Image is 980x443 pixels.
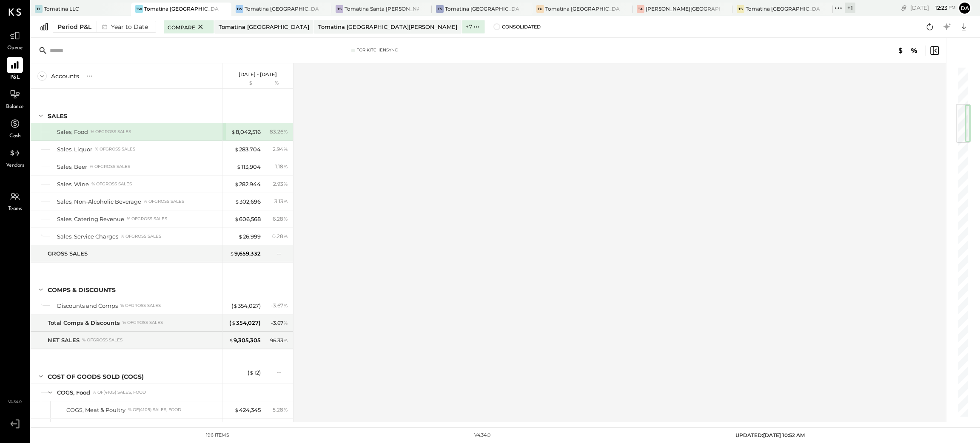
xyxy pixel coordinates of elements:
[466,23,472,30] label: + 7
[536,5,544,13] div: TU
[57,389,90,397] div: COGS, Food
[9,133,20,140] span: Cash
[249,369,254,376] span: $
[502,24,541,30] span: Consolidated
[231,128,261,136] div: 8,042,516
[235,198,261,206] div: 302,696
[283,163,288,170] span: %
[336,5,343,13] div: TS
[48,372,144,381] div: COST OF GOODS SOLD (COGS)
[8,205,22,213] span: Teams
[234,406,239,413] span: $
[236,163,261,171] div: 113,904
[95,146,135,152] div: % of GROSS SALES
[445,5,519,12] div: Tomatina [GEOGRAPHIC_DATA]
[910,4,956,12] div: [DATE]
[746,5,820,12] div: Tomatina [GEOGRAPHIC_DATA][PERSON_NAME]
[273,180,288,188] div: 2.93
[164,20,214,34] button: Compare
[277,250,288,257] div: --
[737,5,744,13] div: TS
[144,5,219,12] div: Tomatina [GEOGRAPHIC_DATA]
[206,432,229,439] div: 196 items
[234,215,261,223] div: 606,568
[314,20,462,34] button: Tomatina [GEOGRAPHIC_DATA][PERSON_NAME]
[57,302,118,310] div: Discounts and Comps
[274,198,288,205] div: 3.13
[6,103,24,111] span: Balance
[128,407,181,413] div: % of (4105) Sales, Food
[57,23,91,31] div: Period P&L
[57,180,89,188] div: Sales, Wine
[735,432,805,438] span: UPDATED: [DATE] 10:52 AM
[283,302,288,309] span: %
[57,163,87,171] div: Sales, Beer
[234,406,261,414] div: 424,345
[234,216,239,222] span: $
[283,337,288,344] span: %
[121,233,161,239] div: % of GROSS SALES
[10,74,20,82] span: P&L
[229,319,261,327] div: ( 354,027 )
[53,21,156,33] button: Period P&L Year to Date
[356,47,398,53] div: For KitchenSync
[0,145,29,170] a: Vendors
[236,163,241,170] span: $
[273,145,288,153] div: 2.94
[231,319,236,326] span: $
[91,181,132,187] div: % of GROSS SALES
[235,198,239,205] span: $
[227,80,261,87] div: $
[82,337,122,343] div: % of GROSS SALES
[277,369,288,376] div: --
[234,181,239,187] span: $
[0,86,29,111] a: Balance
[48,286,116,294] div: Comps & Discounts
[219,23,309,31] div: Tomatina [GEOGRAPHIC_DATA]
[236,5,243,13] div: TW
[238,233,243,240] span: $
[436,5,444,13] div: TS
[271,302,288,310] div: - 3.67
[646,5,720,12] div: [PERSON_NAME][GEOGRAPHIC_DATA]
[234,180,261,188] div: 282,944
[637,5,644,13] div: TA
[283,128,288,135] span: %
[273,215,288,223] div: 6.28
[214,20,313,34] button: Tomatina [GEOGRAPHIC_DATA]
[7,45,23,52] span: Queue
[35,5,43,13] div: TL
[263,80,291,87] div: %
[6,162,24,170] span: Vendors
[229,337,234,344] span: $
[144,199,184,204] div: % of GROSS SALES
[57,145,92,153] div: Sales, Liquor
[230,250,234,257] span: $
[270,337,288,344] div: 96.33
[168,23,195,31] span: Compare
[283,319,288,326] span: %
[845,3,855,13] div: + 1
[135,5,143,13] div: TW
[462,20,484,34] button: +7
[545,5,620,12] div: Tomatina [GEOGRAPHIC_DATA]
[0,57,29,82] a: P&L
[238,233,261,241] div: 26,999
[122,320,163,326] div: % of GROSS SALES
[474,432,490,439] div: v 4.34.0
[97,21,151,32] div: Year to Date
[273,406,288,414] div: 5.28
[0,28,29,52] a: Queue
[231,128,236,135] span: $
[239,71,277,77] p: [DATE] - [DATE]
[57,233,118,241] div: Sales, Service Charges
[283,233,288,239] span: %
[283,406,288,413] span: %
[66,406,125,414] div: COGS, Meat & Poultry
[900,3,908,12] div: copy link
[283,198,288,204] span: %
[57,128,88,136] div: Sales, Food
[57,198,141,206] div: Sales, Non-Alcoholic Beverage
[231,302,261,310] div: ( 354,027 )
[229,336,261,344] div: 9,305,305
